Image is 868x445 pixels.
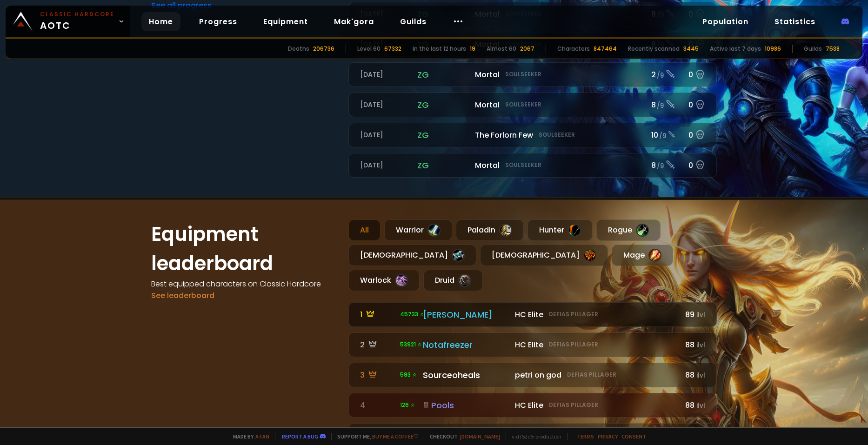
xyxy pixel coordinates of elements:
div: Rogue [596,219,661,241]
div: All [348,219,381,241]
div: Druid [423,270,483,291]
a: Guilds [393,12,434,31]
a: 3 593 Sourceoheals petri on godDefias Pillager88ilvl [348,363,717,387]
div: Paladin [456,219,524,241]
div: HC Elite [515,399,675,411]
small: Classic Hardcore [40,10,114,19]
div: 847464 [594,45,617,53]
div: 19 [470,45,475,53]
span: 593 [400,371,417,379]
small: Defias Pillager [549,401,598,409]
a: Privacy [598,433,618,440]
small: Defias Pillager [549,340,598,349]
div: 88 [681,369,705,381]
h1: Equipment leaderboard [151,219,337,278]
small: Defias Pillager [567,371,616,379]
a: Mak'gora [327,12,381,31]
a: a fan [255,433,269,440]
a: Report a bug [282,433,318,440]
small: ilvl [696,371,705,380]
div: Sourceoheals [423,369,509,381]
div: 10986 [765,45,781,53]
div: Warrior [384,219,452,241]
div: Recently scanned [628,45,680,53]
div: 2 [360,339,394,351]
small: ilvl [696,401,705,410]
small: Defias Pillager [549,310,598,319]
a: Terms [577,433,594,440]
div: 89 [681,309,705,320]
div: In the last 12 hours [413,45,466,53]
a: [DATE]zgMortalSoulseeker8 /90 [348,93,717,117]
a: [DOMAIN_NAME] [460,433,500,440]
a: Classic HardcoreAOTC [6,6,130,37]
div: 3445 [683,45,699,53]
h4: Best equipped characters on Classic Hardcore [151,278,337,290]
div: Level 60 [357,45,381,53]
div: Characters [557,45,590,53]
span: 45733 [400,310,425,319]
a: [DATE]zgThe Forlorn FewSoulseeker10 /90 [348,123,717,147]
div: HC Elite [515,339,675,351]
div: 7538 [826,45,840,53]
div: Guilds [804,45,822,53]
a: Buy me a coffee [372,433,418,440]
span: v. d752d5 - production [506,433,561,440]
div: petri on god [515,369,675,381]
a: 4 126 Pools HC EliteDefias Pillager88ilvl [348,393,717,418]
a: [DATE]zgMortalSoulseeker8 /90 [348,2,717,27]
div: 2067 [520,45,534,53]
div: 4 [360,399,394,411]
div: HC Elite [515,309,675,320]
a: Equipment [256,12,315,31]
div: 206736 [313,45,334,53]
div: Almost 60 [487,45,516,53]
span: 53921 [400,340,422,349]
a: 2 53921 Notafreezer HC EliteDefias Pillager88ilvl [348,332,717,357]
a: Statistics [767,12,823,31]
small: ilvl [696,311,705,319]
a: Home [141,12,180,31]
div: 1 [360,309,394,320]
a: [DATE]zgMortalSoulseeker2 /90 [348,62,717,87]
div: Pools [423,399,509,412]
div: Notafreezer [423,339,509,351]
div: 88 [681,339,705,351]
small: ilvl [696,341,705,350]
a: Consent [621,433,646,440]
div: [DEMOGRAPHIC_DATA] [480,245,608,266]
span: Support me, [331,433,418,440]
div: Warlock [348,270,420,291]
div: Hunter [527,219,593,241]
div: Active last 7 days [710,45,761,53]
div: Deaths [288,45,309,53]
span: AOTC [40,10,114,33]
span: Checkout [424,433,500,440]
a: 1 45733 [PERSON_NAME] HC EliteDefias Pillager89ilvl [348,302,717,327]
a: [DATE]zgMortalSoulseeker8 /90 [348,153,717,178]
div: Mage [612,245,673,266]
div: [DEMOGRAPHIC_DATA] [348,245,476,266]
div: [PERSON_NAME] [423,308,509,321]
div: 88 [681,399,705,411]
a: Progress [192,12,245,31]
span: 126 [400,401,415,409]
span: Made by [227,433,269,440]
a: Population [695,12,756,31]
div: 3 [360,369,394,381]
div: 67332 [384,45,401,53]
a: See leaderboard [151,290,214,301]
